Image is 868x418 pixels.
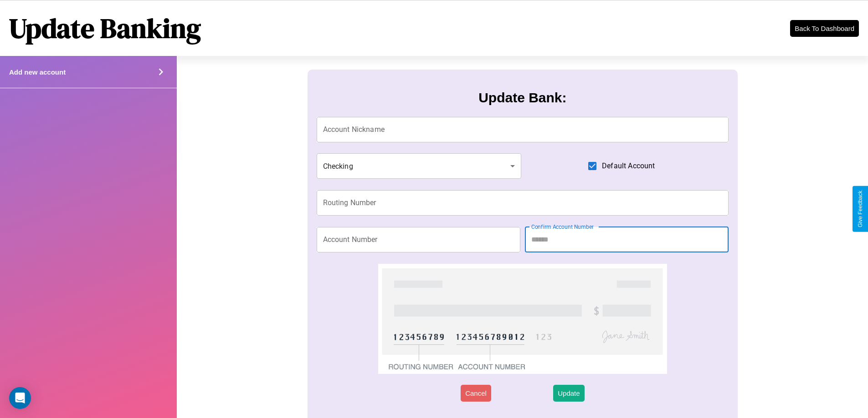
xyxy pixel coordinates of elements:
[9,10,201,47] h1: Update Banking
[857,191,863,227] div: Give Feedback
[9,68,66,76] h4: Add new account
[9,387,31,409] div: Open Intercom Messenger
[531,223,594,231] label: Confirm Account Number
[317,153,522,179] div: Checking
[478,90,566,106] h3: Update Bank:
[602,161,655,171] span: Default Account
[553,385,584,402] button: Update
[378,264,667,374] img: check
[461,385,491,402] button: Cancel
[790,20,859,37] button: Back To Dashboard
